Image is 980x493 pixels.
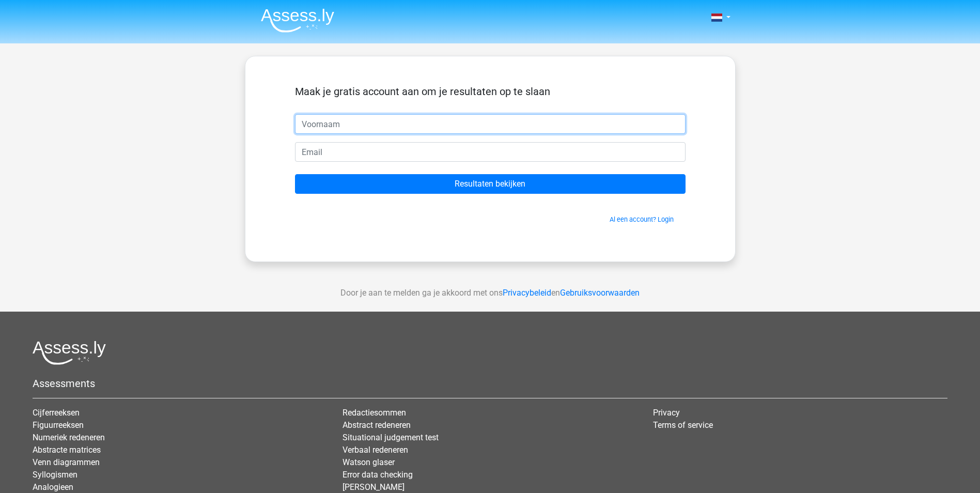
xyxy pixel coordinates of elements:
a: Redactiesommen [343,408,406,418]
h5: Assessments [33,377,947,390]
input: Email [295,142,686,162]
a: Watson glaser [343,457,395,467]
input: Resultaten bekijken [295,174,686,194]
a: Gebruiksvoorwaarden [560,288,640,298]
a: Al een account? Login [610,215,674,223]
a: Venn diagrammen [33,457,100,467]
a: Situational judgement test [343,433,439,442]
a: Abstract redeneren [343,420,411,430]
a: Abstracte matrices [33,445,101,455]
h5: Maak je gratis account aan om je resultaten op te slaan [295,85,686,98]
a: Terms of service [653,420,713,430]
a: Analogieen [33,482,73,492]
a: Numeriek redeneren [33,433,105,442]
a: Cijferreeksen [33,408,80,418]
a: Error data checking [343,470,413,480]
img: Assessly logo [33,341,106,365]
a: Verbaal redeneren [343,445,408,455]
a: Privacy [653,408,680,418]
a: Figuurreeksen [33,420,84,430]
a: Syllogismen [33,470,77,480]
a: Privacybeleid [503,288,551,298]
input: Voornaam [295,114,686,134]
a: [PERSON_NAME] [343,482,405,492]
img: Assessly [261,8,334,33]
